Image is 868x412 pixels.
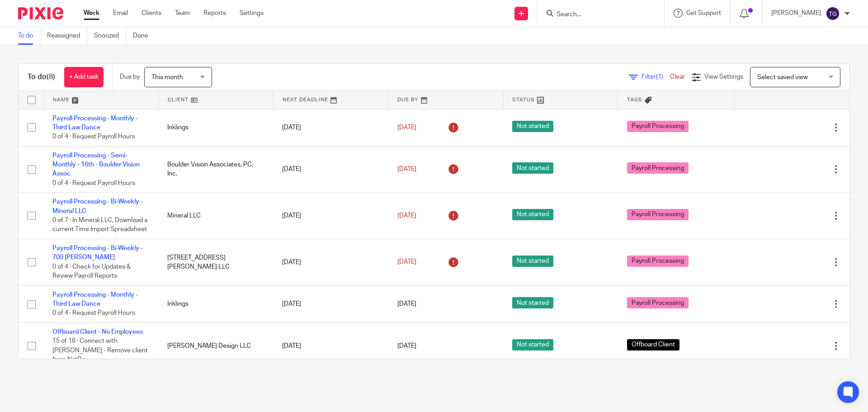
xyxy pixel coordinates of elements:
span: (8) [47,73,55,81]
span: View Settings [704,74,743,80]
span: [DATE] [397,124,416,131]
a: Reports [203,9,226,18]
span: [DATE] [397,343,416,349]
span: 0 of 4 · Request Payroll Hours [52,180,135,186]
a: Snoozed [94,27,126,45]
span: (1) [656,74,663,80]
a: Clear [670,74,685,80]
a: Payroll Processing - Semi-Monthly - 16th - Boulder Vision Assoc [52,152,140,177]
span: Not started [512,297,553,308]
span: [DATE] [397,166,416,172]
a: + Add task [64,67,104,87]
a: To do [18,27,40,45]
span: Offboard Client [627,339,679,350]
td: [PERSON_NAME] Design LLC [158,322,273,369]
span: This month [151,74,183,81]
span: [DATE] [397,301,416,307]
td: [DATE] [273,109,388,146]
span: Payroll Processing [627,121,689,132]
input: Search [556,11,637,19]
a: Settings [240,9,264,18]
td: [STREET_ADDRESS][PERSON_NAME] LLC [158,239,273,286]
span: [DATE] [397,213,416,219]
span: Payroll Processing [627,297,689,308]
a: Team [175,9,190,18]
span: 0 of 4 · Request Payroll Hours [52,133,135,140]
img: Pixie [18,7,63,19]
span: 0 of 4 · Request Payroll Hours [52,310,135,317]
span: Not started [512,162,553,174]
a: Clients [142,9,161,18]
h1: To do [28,72,55,82]
a: Work [84,9,99,18]
td: [DATE] [273,285,388,322]
p: Due by [120,72,140,81]
td: Mineral LLC [158,193,273,239]
span: 15 of 16 · Connect with [PERSON_NAME] - Remove client from NatPay [52,338,148,363]
span: Payroll Processing [627,209,689,220]
td: Inklings [158,109,273,146]
span: Filter [642,74,670,80]
td: Boulder Vision Associates, PC, Inc. [158,146,273,193]
span: Tags [627,97,642,102]
a: Done [133,27,155,45]
td: [DATE] [273,146,388,193]
a: Payroll Processing - Bi-Weekly - Mineral LLC [52,199,143,214]
span: 0 of 4 · Check for Updates & Review Payroll Reports [52,264,131,279]
span: Not started [512,209,553,220]
td: [DATE] [273,239,388,286]
a: Offboard Client - No Employees [52,329,143,335]
a: Email [113,9,128,18]
span: Not started [512,256,553,267]
span: Get Support [686,10,721,16]
span: Not started [512,121,553,132]
td: [DATE] [273,193,388,239]
span: Select saved view [757,74,808,81]
span: Payroll Processing [627,162,689,174]
td: Inklings [158,285,273,322]
p: [PERSON_NAME] [771,9,821,18]
td: [DATE] [273,322,388,369]
a: Reassigned [47,27,87,45]
span: Not started [512,339,553,350]
span: Payroll Processing [627,256,689,267]
a: Payroll Processing - Bi-Weekly - 700 [PERSON_NAME] [52,245,143,260]
a: Payroll Processing - Monthly - Third Law Dance [52,292,138,307]
span: [DATE] [397,259,416,265]
span: 0 of 7 · In Mineral LLC, Download a current Time Import Spreadsheet [52,217,147,233]
img: svg%3E [826,6,840,21]
a: Payroll Processing - Monthly - Third Law Dance [52,115,138,131]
